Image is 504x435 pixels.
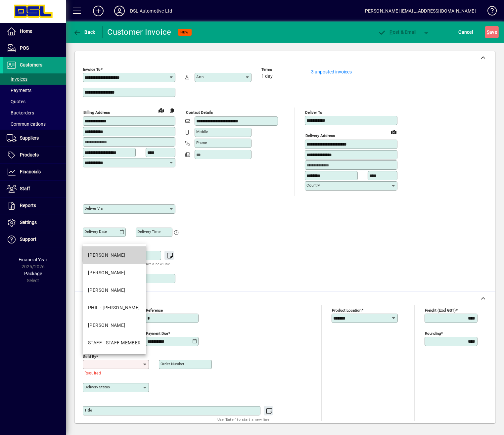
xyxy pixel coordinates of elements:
a: Staff [3,181,66,197]
a: Payments [3,85,66,96]
span: Home [20,28,32,34]
span: ave [487,27,497,37]
mat-label: Freight (excl GST) [425,308,456,312]
mat-label: Reference [146,308,163,312]
mat-label: Delivery status [84,385,110,389]
a: POS [3,40,66,57]
span: Terms [261,67,301,72]
button: Save [485,26,499,38]
button: Profile [109,5,130,17]
mat-label: Delivery time [137,229,160,234]
a: Communications [3,118,66,130]
a: Reports [3,197,66,214]
div: Customer Invoice [108,27,171,37]
a: Financials [3,164,66,180]
span: Reports [20,203,36,208]
mat-error: Required [84,369,144,376]
mat-label: Rounding [425,331,441,335]
mat-label: Product location [332,308,361,312]
mat-label: Order number [160,362,184,366]
span: Products [20,152,39,157]
mat-label: Mobile [196,129,208,134]
button: Back [71,26,97,38]
a: Suppliers [3,130,66,147]
span: Communications [7,121,46,127]
span: Financial Year [19,257,48,262]
span: 1 day [261,74,273,79]
mat-label: Title [84,408,92,413]
mat-label: Deliver via [84,206,103,211]
span: Support [20,237,36,242]
a: Backorders [3,107,66,118]
button: Cancel [457,26,475,38]
div: PHIL - [PERSON_NAME] [88,304,140,311]
span: S [487,29,489,35]
a: View on map [389,126,399,137]
span: Backorders [7,110,34,115]
mat-label: Payment due [146,331,168,335]
div: DSL Automotive Ltd [130,6,172,16]
mat-label: Attn [196,74,204,79]
mat-option: ERIC - Eric Liddington [83,282,146,299]
mat-label: Deliver To [305,110,322,115]
mat-option: PHIL - Phil Rose [83,299,146,317]
button: Post & Email [375,26,420,38]
span: Quotes [7,99,25,104]
span: Financials [20,169,41,174]
a: Settings [3,214,66,231]
button: Copy to Delivery address [166,105,177,116]
span: Invoices [7,76,27,82]
span: Back [73,29,95,35]
span: POS [20,45,29,51]
a: View on map [156,105,166,115]
a: Knowledge Base [482,1,496,23]
span: Staff [20,186,30,191]
a: Support [3,231,66,248]
span: Customers [20,62,42,67]
app-page-header-button: Back [66,26,103,38]
span: Settings [20,220,37,225]
a: Invoices [3,73,66,85]
div: [PERSON_NAME] [88,322,125,329]
mat-label: Delivery date [84,229,107,234]
span: Package [24,271,42,276]
mat-label: Country [306,183,320,188]
span: ost & Email [378,29,417,35]
mat-label: Invoice To [83,67,101,72]
button: Add [88,5,109,17]
a: 3 unposted invoices [311,69,352,74]
span: P [390,29,393,35]
mat-option: BRENT - B G [83,246,146,264]
a: Quotes [3,96,66,107]
a: Products [3,147,66,163]
a: Home [3,23,66,40]
div: [PERSON_NAME] [88,269,125,276]
span: Payments [7,88,31,93]
div: [PERSON_NAME] [88,287,125,294]
mat-hint: Use 'Enter' to start a new line [217,415,269,423]
span: NEW [181,30,189,34]
mat-option: STAFF - STAFF MEMBER [83,334,146,352]
div: [PERSON_NAME] [EMAIL_ADDRESS][DOMAIN_NAME] [364,6,476,16]
mat-label: Phone [196,140,207,145]
div: [PERSON_NAME] [88,252,125,259]
span: Cancel [459,27,473,37]
span: Suppliers [20,135,39,141]
mat-option: CHRISTINE - Christine Mulholland [83,264,146,282]
div: STAFF - STAFF MEMBER [88,339,141,346]
mat-label: Sold by [83,354,96,359]
mat-option: Scott - Scott A [83,317,146,334]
